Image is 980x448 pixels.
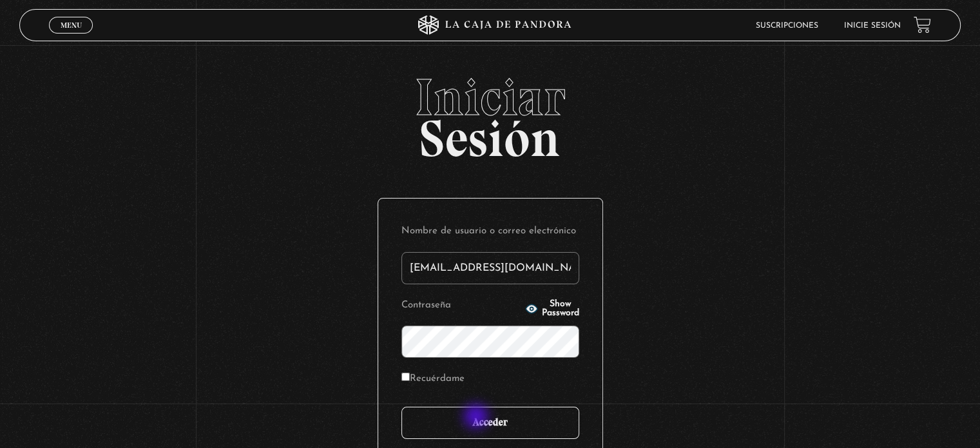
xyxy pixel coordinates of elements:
[401,222,579,242] label: Nombre de usuario o correo electrónico
[19,72,960,154] h2: Sesión
[844,22,901,30] a: Inicie sesión
[401,373,410,381] input: Recuérdame
[56,32,86,41] span: Cerrar
[61,21,82,29] span: Menu
[401,407,579,439] input: Acceder
[401,369,465,389] label: Recuérdame
[542,300,579,318] span: Show Password
[401,296,521,316] label: Contraseña
[756,22,818,30] a: Suscripciones
[525,300,579,318] button: Show Password
[19,72,960,123] span: Iniciar
[914,16,931,34] a: View your shopping cart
